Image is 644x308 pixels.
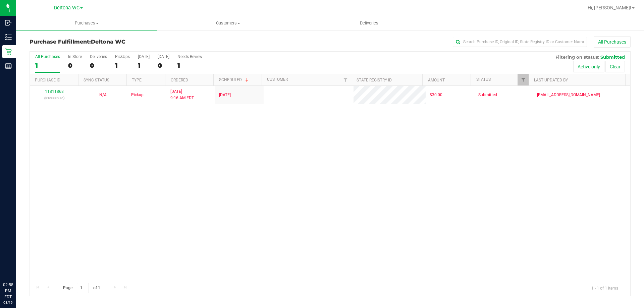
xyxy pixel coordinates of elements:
[7,254,27,274] iframe: Resource center
[518,74,529,85] a: Filter
[131,92,144,98] span: Pickup
[158,62,169,69] div: 0
[5,19,12,26] inline-svg: Inbound
[478,92,497,98] span: Submitted
[534,78,568,82] a: Last Updated By
[54,5,79,11] span: Deltona WC
[3,300,13,305] p: 08/19
[453,37,587,47] input: Search Purchase ID, Original ID, State Registry ID or Customer Name...
[84,78,109,82] a: Sync Status
[600,54,625,60] span: Submitted
[573,61,604,72] button: Active only
[158,54,169,59] div: [DATE]
[34,95,74,101] p: (316000276)
[138,54,150,59] div: [DATE]
[35,62,60,69] div: 1
[177,54,202,59] div: Needs Review
[170,88,194,101] span: [DATE] 9:16 AM EDT
[588,5,631,10] span: Hi, [PERSON_NAME]!
[158,20,298,26] span: Customers
[5,48,12,55] inline-svg: Retail
[90,54,107,59] div: Deliveries
[90,62,107,69] div: 0
[3,282,13,300] p: 02:58 PM EDT
[219,77,250,82] a: Scheduled
[586,283,624,293] span: 1 - 1 of 1 items
[132,78,142,82] a: Type
[430,92,442,98] span: $30.00
[267,77,288,82] a: Customer
[476,77,491,82] a: Status
[16,16,157,30] a: Purchases
[91,39,125,45] span: Deltona WC
[5,34,12,41] inline-svg: Inventory
[299,16,440,30] a: Deliveries
[340,74,351,85] a: Filter
[99,92,107,98] button: N/A
[605,61,625,72] button: Clear
[45,89,64,94] a: 11811868
[20,253,28,261] iframe: Resource center unread badge
[115,62,130,69] div: 1
[68,62,82,69] div: 0
[171,78,188,82] a: Ordered
[219,92,231,98] span: [DATE]
[555,54,599,60] span: Filtering on status:
[357,78,392,82] a: State Registry ID
[35,78,60,82] a: Purchase ID
[115,54,130,59] div: PickUps
[177,62,202,69] div: 1
[68,54,82,59] div: In Store
[138,62,150,69] div: 1
[99,93,107,97] span: Not Applicable
[57,283,106,293] span: Page of 1
[30,39,230,45] h3: Purchase Fulfillment:
[35,54,60,59] div: All Purchases
[537,92,600,98] span: [EMAIL_ADDRESS][DOMAIN_NAME]
[77,283,89,293] input: 1
[428,78,445,82] a: Amount
[16,20,157,26] span: Purchases
[5,63,12,69] inline-svg: Reports
[351,20,387,26] span: Deliveries
[157,16,299,30] a: Customers
[594,36,631,48] button: All Purchases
